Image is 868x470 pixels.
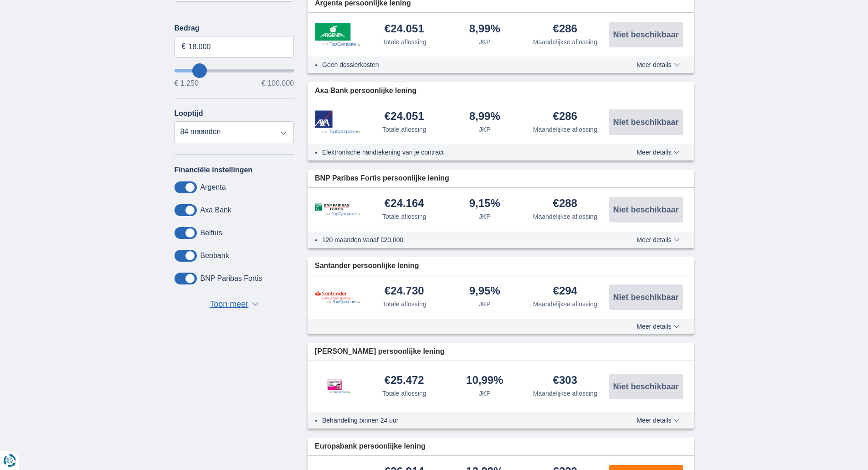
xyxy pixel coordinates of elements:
div: €25.472 [385,375,424,387]
label: Financiële instellingen [175,166,253,174]
span: € [182,41,186,52]
span: Niet beschikbaar [613,206,678,214]
button: Niet beschikbaar [609,197,683,222]
div: Maandelijkse aflossing [533,37,597,46]
div: €303 [553,375,577,387]
span: € 1.250 [175,80,199,87]
button: Meer details [630,236,686,243]
button: Meer details [630,149,686,156]
span: Meer details [637,417,679,424]
span: € 100.000 [262,80,294,87]
div: €24.051 [385,111,424,123]
div: Maandelijkse aflossing [533,389,597,398]
label: Beobank [200,252,229,260]
span: Meer details [637,323,679,330]
label: Belfius [200,229,222,237]
button: Toon meer ▼ [207,298,261,311]
img: product.pl.alt Argenta [315,23,360,46]
div: JKP [479,212,491,221]
button: Niet beschikbaar [609,374,683,399]
div: JKP [479,389,491,398]
button: Meer details [630,417,686,424]
div: 8,99% [469,23,500,36]
img: product.pl.alt Leemans Kredieten [315,370,360,403]
span: [PERSON_NAME] persoonlijke lening [315,346,444,357]
img: product.pl.alt BNP Paribas Fortis [315,203,360,217]
label: Argenta [200,183,226,191]
span: BNP Paribas Fortis persoonlijke lening [315,173,449,184]
div: Totale aflossing [382,300,426,309]
div: €24.730 [385,285,424,298]
div: €288 [553,198,577,210]
li: Elektronische handtekening van je contract [322,148,603,157]
div: €294 [553,285,577,298]
button: Niet beschikbaar [609,284,683,310]
img: product.pl.alt Santander [315,290,360,304]
div: Maandelijkse aflossing [533,300,597,309]
span: Niet beschikbaar [613,382,678,391]
div: Maandelijkse aflossing [533,212,597,221]
span: Niet beschikbaar [613,293,678,301]
label: Looptijd [175,109,203,118]
div: €24.164 [385,198,424,210]
div: €286 [553,111,577,123]
div: €286 [553,23,577,36]
button: Niet beschikbaar [609,22,683,47]
span: Niet beschikbaar [613,31,678,39]
button: Niet beschikbaar [609,109,683,135]
img: product.pl.alt Axa Bank [315,110,360,134]
div: Totale aflossing [382,212,426,221]
div: Totale aflossing [382,125,426,134]
span: ▼ [252,302,258,306]
span: Meer details [637,62,679,68]
span: Europabank persoonlijke lening [315,441,426,452]
div: JKP [479,37,491,46]
div: Totale aflossing [382,37,426,46]
div: 9,95% [469,285,500,298]
label: Axa Bank [200,206,231,214]
span: Meer details [637,237,679,243]
span: Axa Bank persoonlijke lening [315,86,416,96]
li: 120 maanden vanaf €20.000 [322,235,603,244]
div: 9,15% [469,198,500,210]
button: Meer details [630,323,686,330]
span: Niet beschikbaar [613,118,678,126]
span: Meer details [637,149,679,155]
div: Maandelijkse aflossing [533,125,597,134]
div: €24.051 [385,23,424,36]
button: Meer details [630,61,686,68]
li: Behandeling binnen 24 uur [322,416,603,425]
li: Geen dossierkosten [322,60,603,69]
div: 8,99% [469,111,500,123]
label: Bedrag [175,24,294,32]
input: wantToBorrow [175,69,294,72]
div: Totale aflossing [382,389,426,398]
div: 10,99% [466,375,503,387]
label: BNP Paribas Fortis [200,274,262,283]
span: Toon meer [210,299,248,310]
div: JKP [479,300,491,309]
div: JKP [479,125,491,134]
span: Santander persoonlijke lening [315,261,419,271]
